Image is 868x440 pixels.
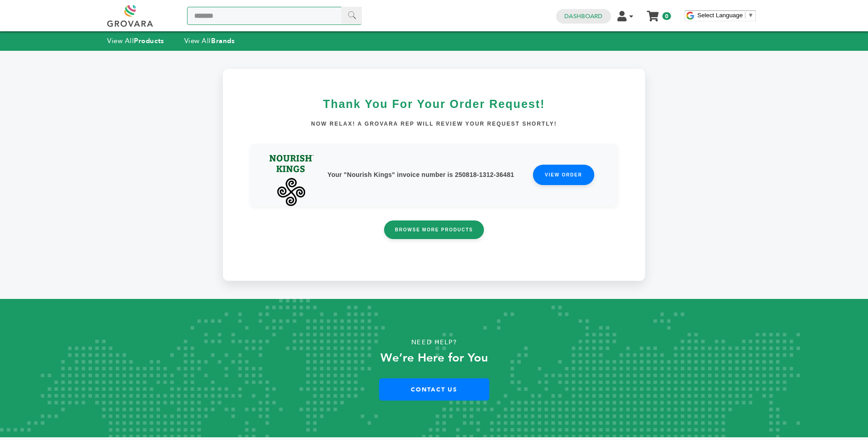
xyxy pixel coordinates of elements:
[384,220,484,239] a: Browse More Products
[184,36,235,45] a: View AllBrands
[134,36,164,45] strong: Products
[379,378,489,401] a: Contact Us
[211,36,235,45] strong: Brands
[187,7,362,25] input: Search a product or brand...
[662,12,671,20] span: 0
[269,154,314,206] img: Nourish Kings
[564,12,602,20] a: Dashboard
[697,12,743,19] span: Select Language
[250,120,618,135] h4: Now relax! A Grovara rep will review your request shortly!
[648,8,658,18] a: My Cart
[327,169,514,180] p: Your "Nourish Kings" invoice number is 250818-1312-36481
[44,336,825,349] p: Need Help?
[533,165,594,185] a: VIEW ORDER
[697,12,754,19] a: Select Language​
[748,12,754,19] span: ▼
[380,350,488,366] strong: We’re Here for You
[250,96,618,116] h3: Thank you for your order request!
[107,36,164,45] a: View AllProducts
